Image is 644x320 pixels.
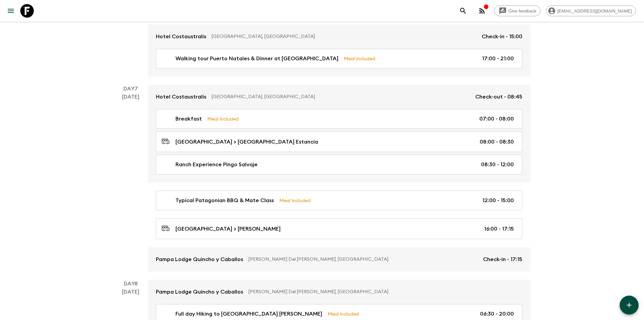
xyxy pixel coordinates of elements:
a: Walking tour Puerto Natales & Dinner at [GEOGRAPHIC_DATA]Meal Included17:00 - 21:00 [156,49,522,68]
p: Meal Included [279,197,311,204]
a: [GEOGRAPHIC_DATA] > [GEOGRAPHIC_DATA] Estancia08:00 - 08:30 [156,131,522,152]
p: Full day Hiking to [GEOGRAPHIC_DATA] [PERSON_NAME] [175,310,322,318]
p: [GEOGRAPHIC_DATA], [GEOGRAPHIC_DATA] [212,33,476,40]
p: 12:00 - 15:00 [482,196,514,205]
p: Typical Patagonian BBQ & Mate Class [175,196,274,205]
a: Typical Patagonian BBQ & Mate ClassMeal Included12:00 - 15:00 [156,191,522,210]
p: [GEOGRAPHIC_DATA] > [GEOGRAPHIC_DATA] Estancia [175,138,318,146]
p: [GEOGRAPHIC_DATA] > [PERSON_NAME] [175,225,281,233]
p: 06:30 - 20:00 [480,310,514,318]
p: Meal Included [328,310,359,318]
div: [EMAIL_ADDRESS][DOMAIN_NAME] [546,5,636,16]
a: Pampa Lodge Quincho y Caballos[PERSON_NAME] Del [PERSON_NAME], [GEOGRAPHIC_DATA] [148,280,530,304]
a: Hotel Costaustralis[GEOGRAPHIC_DATA], [GEOGRAPHIC_DATA]Check-out - 08:45 [148,85,530,109]
a: Ranch Experience Pingo Salvaje08:30 - 12:00 [156,155,522,174]
p: [GEOGRAPHIC_DATA], [GEOGRAPHIC_DATA] [212,93,470,100]
p: Meal Included [207,115,239,123]
p: Hotel Costaustralis [156,93,206,101]
p: Meal Included [344,55,375,62]
p: Ranch Experience Pingo Salvaje [175,161,258,169]
p: 08:30 - 12:00 [481,161,514,169]
p: Breakfast [175,115,202,123]
span: Give feedback [505,8,540,14]
span: [EMAIL_ADDRESS][DOMAIN_NAME] [554,8,636,14]
button: menu [4,4,18,18]
p: Check-out - 08:45 [475,93,522,101]
p: Check-in - 15:00 [482,33,522,41]
p: Check-in - 17:15 [483,255,522,263]
p: Walking tour Puerto Natales & Dinner at [GEOGRAPHIC_DATA] [175,55,338,63]
p: 16:00 - 17:15 [484,225,514,233]
p: [PERSON_NAME] Del [PERSON_NAME], [GEOGRAPHIC_DATA] [248,256,478,263]
a: Hotel Costaustralis[GEOGRAPHIC_DATA], [GEOGRAPHIC_DATA]Check-in - 15:00 [148,24,530,49]
div: [DATE] [122,93,139,272]
p: Pampa Lodge Quincho y Caballos [156,288,243,296]
a: Give feedback [494,5,541,16]
p: Day 8 [114,280,148,288]
p: Hotel Costaustralis [156,33,206,41]
a: BreakfastMeal Included07:00 - 08:00 [156,109,522,129]
a: Pampa Lodge Quincho y Caballos[PERSON_NAME] Del [PERSON_NAME], [GEOGRAPHIC_DATA]Check-in - 17:15 [148,247,530,272]
p: 07:00 - 08:00 [479,115,514,123]
p: [PERSON_NAME] Del [PERSON_NAME], [GEOGRAPHIC_DATA] [248,289,517,295]
p: 17:00 - 21:00 [482,55,514,63]
p: Pampa Lodge Quincho y Caballos [156,255,243,263]
button: search adventures [456,4,470,18]
a: [GEOGRAPHIC_DATA] > [PERSON_NAME]16:00 - 17:15 [156,218,522,239]
p: Day 7 [114,85,148,93]
p: 08:00 - 08:30 [480,138,514,146]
